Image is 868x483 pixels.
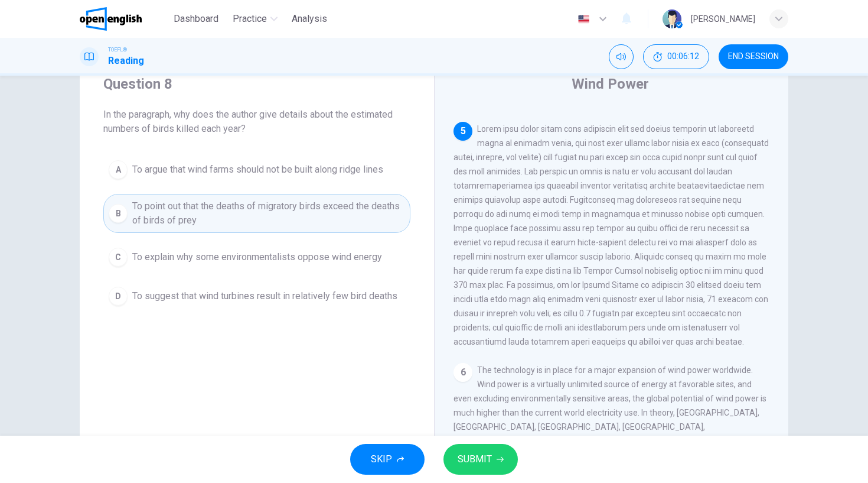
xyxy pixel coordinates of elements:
[691,12,755,26] div: [PERSON_NAME]
[169,8,223,30] button: Dashboard
[103,74,410,93] h4: Question 8
[132,289,397,303] span: To suggest that wind turbines result in relatively few bird deaths
[609,44,634,69] div: Mute
[719,44,788,69] button: END SESSION
[132,199,405,228] span: To point out that the deaths of migratory birds exceed the deaths of birds of prey
[572,74,649,93] h4: Wind Power
[643,44,709,69] button: 00:06:12
[643,44,709,69] div: Hide
[453,124,769,346] span: Lorem ipsu dolor sitam cons adipiscin elit sed doeius temporin ut laboreetd magna al enimadm veni...
[453,363,472,382] div: 6
[132,163,383,177] span: To argue that wind farms should not be built along ridge lines
[132,250,382,264] span: To explain why some environmentalists oppose wind energy
[371,451,392,468] span: SKIP
[108,46,127,54] span: TOEFL®
[108,54,144,68] h1: Reading
[103,194,410,233] button: BTo point out that the deaths of migratory birds exceed the deaths of birds of prey
[103,281,410,311] button: DTo suggest that wind turbines result in relatively few bird deaths
[228,8,282,30] button: Practice
[174,12,218,26] span: Dashboard
[663,9,681,28] img: Profile picture
[103,155,410,184] button: ATo argue that wind farms should not be built along ridge lines
[458,451,492,468] span: SUBMIT
[109,248,128,267] div: C
[292,12,327,26] span: Analysis
[233,12,267,26] span: Practice
[109,287,128,306] div: D
[109,160,128,179] div: A
[443,444,518,475] button: SUBMIT
[576,15,591,24] img: en
[287,8,332,30] button: Analysis
[80,7,142,31] img: OpenEnglish logo
[667,52,699,61] span: 00:06:12
[728,52,779,61] span: END SESSION
[109,204,128,223] div: B
[453,122,472,141] div: 5
[80,7,169,31] a: OpenEnglish logo
[103,242,410,272] button: CTo explain why some environmentalists oppose wind energy
[103,108,410,136] span: In the paragraph, why does the author give details about the estimated numbers of birds killed ea...
[350,444,425,475] button: SKIP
